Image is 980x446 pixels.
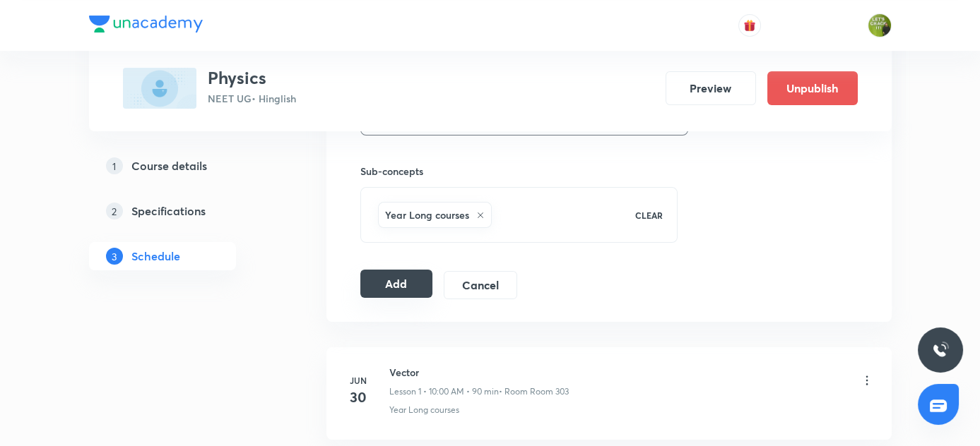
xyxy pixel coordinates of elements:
[360,270,433,298] button: Add
[389,385,499,398] p: Lesson 1 • 10:00 AM • 90 min
[208,68,296,88] h3: Physics
[389,365,569,380] h6: Vector
[131,248,180,265] h5: Schedule
[89,16,203,32] img: Company Logo
[635,209,663,222] p: CLEAR
[389,404,459,416] p: Year Long courses
[106,248,123,265] p: 3
[131,203,206,219] h5: Specifications
[444,271,516,299] button: Cancel
[932,342,949,358] img: ttu
[106,203,123,219] p: 2
[344,387,372,408] h4: 30
[666,71,756,105] button: Preview
[344,374,372,387] h6: Jun
[767,71,858,105] button: Unpublish
[89,152,281,180] a: 1Course details
[89,16,203,36] a: Company Logo
[360,164,678,179] h6: Sub-concepts
[208,91,296,106] p: NEET UG • Hinglish
[743,19,756,32] img: avatar
[89,197,281,225] a: 2Specifications
[868,13,892,37] img: Gaurav Uppal
[385,207,469,222] h6: Year Long courses
[499,385,569,398] p: • Room Room 303
[738,14,761,37] button: avatar
[123,68,196,109] img: E8FE0EA4-DB48-4CA8-8227-CDAD565124C5_plus.png
[131,157,207,174] h5: Course details
[106,157,123,174] p: 1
